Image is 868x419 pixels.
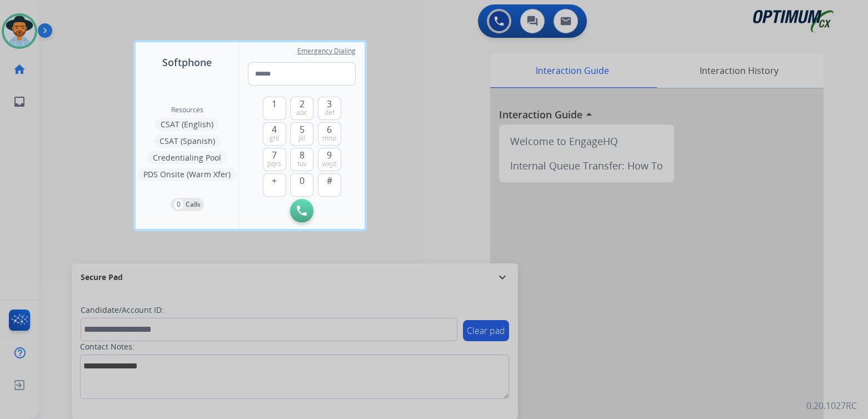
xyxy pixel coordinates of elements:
p: 0 [174,199,183,209]
button: CSAT (Spanish) [154,134,221,148]
span: 3 [327,97,332,111]
img: call-button [297,206,307,216]
button: Credentialing Pool [147,151,227,164]
button: 6mno [318,122,341,146]
span: Resources [171,106,203,114]
span: wxyz [322,159,337,168]
span: 5 [300,123,305,136]
span: mno [322,134,336,143]
button: 0 [290,173,313,197]
span: # [327,174,332,187]
button: 3def [318,97,341,120]
button: 2abc [290,97,313,120]
p: Calls [186,199,201,209]
span: 8 [300,148,305,162]
button: PDS Onsite (Warm Xfer) [138,168,236,181]
span: 9 [327,148,332,162]
button: 7pqrs [263,148,286,171]
span: pqrs [267,159,281,168]
button: 5jkl [290,122,313,146]
span: abc [296,108,307,117]
button: 4ghi [263,122,286,146]
span: def [325,108,335,117]
button: 9wxyz [318,148,341,171]
span: 6 [327,123,332,136]
button: + [263,173,286,197]
span: Emergency Dialing [297,47,356,56]
span: ghi [270,134,279,143]
button: 0Calls [171,198,204,211]
p: 0.20.1027RC [806,399,857,412]
span: Softphone [162,54,212,70]
button: 8tuv [290,148,313,171]
button: # [318,173,341,197]
button: CSAT (English) [155,118,219,131]
span: 2 [300,97,305,111]
span: 1 [272,97,277,111]
span: + [272,174,277,187]
button: 1 [263,97,286,120]
span: tuv [297,159,307,168]
span: 4 [272,123,277,136]
span: 0 [300,174,305,187]
span: 7 [272,148,277,162]
span: jkl [298,134,305,143]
